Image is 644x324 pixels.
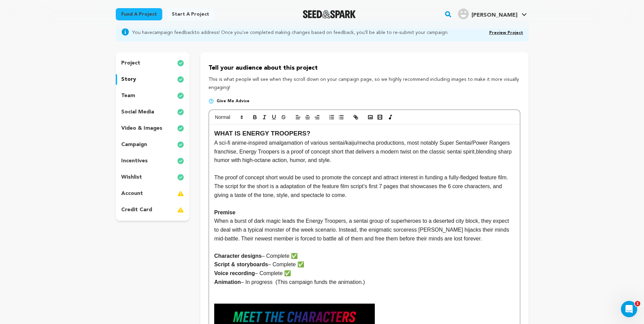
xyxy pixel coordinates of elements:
a: Preview Project [489,31,523,35]
p: A sci-fi anime-inspired amalgamation of various sentai/kaiju/mecha productions, most notably Supe... [214,139,514,165]
p: team [121,92,135,100]
img: check-circle-full.svg [177,173,184,181]
p: – In progress (This campaign funds the animation.) [214,278,514,287]
p: – Complete ✅ [214,252,514,260]
img: check-circle-full.svg [177,75,184,84]
img: check-circle-full.svg [177,108,184,116]
p: social media [121,108,154,116]
p: – Complete ✅ [214,269,514,278]
a: campaign feedback [152,30,195,35]
img: check-circle-full.svg [177,124,184,132]
a: Start a project [166,8,215,20]
iframe: Intercom live chat [621,301,637,317]
p: The proof of concept short would be used to promote the concept and attract interest in funding a... [214,173,514,199]
p: video & images [121,124,162,132]
p: – Complete ✅ [214,260,514,269]
p: When a burst of dark magic leads the Energy Troopers, a sentai group of superheroes to a deserted... [214,217,514,243]
img: help-circle.svg [208,98,214,104]
p: story [121,75,136,84]
span: You have to address! Once you've completed making changes based on feedback, you'll be able to re... [132,28,448,36]
button: credit card [116,204,190,215]
strong: Animation [214,279,241,285]
p: account [121,190,143,198]
img: Seed&Spark Logo Dark Mode [303,10,356,18]
strong: Character designs [214,253,262,259]
button: account [116,188,190,199]
img: user.png [458,8,469,19]
p: This is what people will see when they scroll down on your campaign page, so we highly recommend ... [208,76,520,92]
img: check-circle-full.svg [177,59,184,67]
p: project [121,59,140,67]
span: [PERSON_NAME] [472,13,517,18]
button: wishlist [116,172,190,183]
p: credit card [121,206,152,214]
p: campaign [121,141,147,149]
button: social media [116,107,190,118]
strong: Premise [214,210,235,215]
img: check-circle-full.svg [177,141,184,149]
span: Give me advice [217,98,250,104]
a: Fund a project [116,8,162,20]
p: incentives [121,157,148,165]
button: project [116,58,190,69]
img: check-circle-full.svg [177,157,184,165]
div: Funmi A.'s Profile [458,8,517,19]
strong: Voice recording [214,270,255,276]
a: Funmi A.'s Profile [457,7,528,19]
a: Seed&Spark Homepage [303,10,356,18]
p: wishlist [121,173,142,181]
strong: Script & storyboards [214,262,268,267]
button: story [116,74,190,85]
button: team [116,90,190,101]
button: video & images [116,123,190,134]
button: incentives [116,156,190,166]
img: warning-full.svg [177,190,184,198]
strong: WHAT IS ENERGY TROOPERS? [214,130,310,137]
span: Funmi A.'s Profile [457,7,528,21]
p: Tell your audience about this project [208,63,520,73]
span: 1 [635,301,640,306]
img: check-circle-full.svg [177,92,184,100]
img: warning-full.svg [177,206,184,214]
button: campaign [116,139,190,150]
